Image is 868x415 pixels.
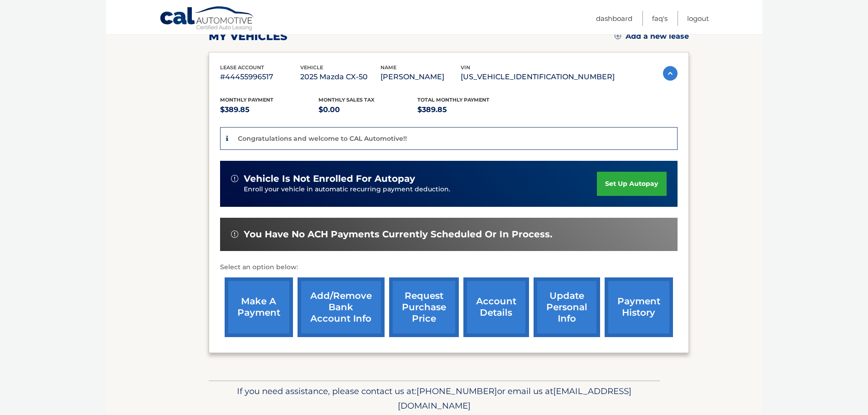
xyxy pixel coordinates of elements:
span: You have no ACH payments currently scheduled or in process. [244,229,552,240]
p: #44455996517 [220,71,300,83]
span: vin [461,64,470,71]
img: alert-white.svg [231,231,238,238]
p: If you need assistance, please contact us at: or email us at [215,384,654,413]
span: vehicle is not enrolled for autopay [244,173,415,184]
a: Dashboard [596,11,632,26]
a: set up autopay [597,172,666,196]
span: [PHONE_NUMBER] [416,386,497,396]
h2: my vehicles [209,30,288,43]
img: alert-white.svg [231,175,238,182]
a: account details [463,277,529,337]
p: [US_VEHICLE_IDENTIFICATION_NUMBER] [461,71,615,83]
a: make a payment [225,277,293,337]
span: lease account [220,64,264,71]
span: Total Monthly Payment [417,97,489,103]
p: $0.00 [318,103,417,116]
p: Enroll your vehicle in automatic recurring payment deduction. [244,184,597,195]
a: Add a new lease [615,32,689,41]
p: Select an option below: [220,262,678,273]
a: payment history [605,277,673,337]
p: [PERSON_NAME] [380,71,461,83]
p: $389.85 [417,103,516,116]
p: 2025 Mazda CX-50 [300,71,380,83]
span: vehicle [300,64,323,71]
img: accordion-active.svg [663,66,678,81]
p: Congratulations and welcome to CAL Automotive!! [238,134,407,143]
a: request purchase price [389,277,459,337]
span: Monthly Payment [220,97,273,103]
a: Cal Automotive [159,6,255,32]
span: name [380,64,396,71]
a: FAQ's [652,11,668,26]
a: update personal info [534,277,600,337]
a: Add/Remove bank account info [298,277,385,337]
img: add.svg [615,33,621,39]
p: $389.85 [220,103,319,116]
a: Logout [687,11,709,26]
span: Monthly sales Tax [318,97,375,103]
